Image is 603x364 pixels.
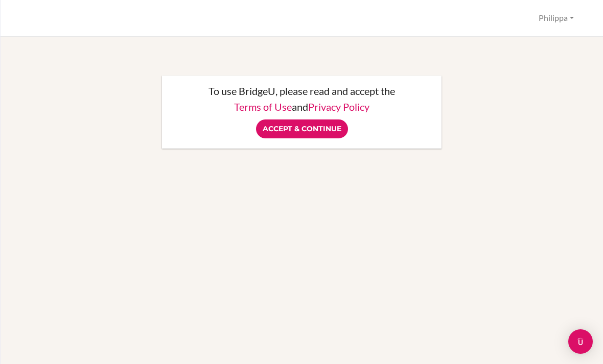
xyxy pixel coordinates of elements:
p: and [172,102,432,112]
button: Philippa [534,9,578,28]
div: Open Intercom Messenger [568,329,593,354]
a: Privacy Policy [308,101,369,113]
a: Terms of Use [234,101,292,113]
input: Accept & Continue [256,119,348,138]
p: To use BridgeU, please read and accept the [172,86,432,96]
